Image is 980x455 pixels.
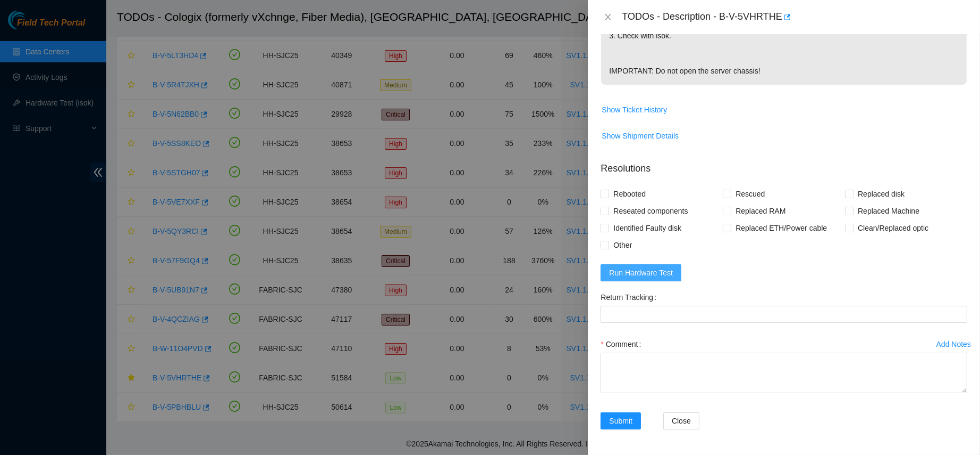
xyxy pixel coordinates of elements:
[601,353,967,393] textarea: Comment
[601,289,661,306] label: Return Tracking
[731,220,831,237] span: Replaced ETH/Power cable
[601,306,967,323] input: Return Tracking
[601,412,641,429] button: Submit
[602,130,679,142] span: Show Shipment Details
[936,336,971,353] button: Add Notes
[731,202,790,220] span: Replaced RAM
[609,202,692,220] span: Reseated components
[602,104,667,116] span: Show Ticket History
[601,127,679,144] button: Show Shipment Details
[609,415,632,427] span: Submit
[622,9,967,26] div: TODOs - Description - B-V-5VHRTHE
[601,101,668,118] button: Show Ticket History
[609,220,686,237] span: Identified Faulty disk
[936,340,971,348] div: Add Notes
[854,202,924,220] span: Replaced Machine
[604,13,612,21] span: close
[854,220,933,237] span: Clean/Replaced optic
[663,412,699,429] button: Close
[854,185,909,202] span: Replaced disk
[601,153,967,176] p: Resolutions
[601,264,681,281] button: Run Hardware Test
[609,267,673,279] span: Run Hardware Test
[672,415,691,427] span: Close
[609,185,650,202] span: Rebooted
[601,336,645,353] label: Comment
[731,185,769,202] span: Rescued
[609,237,636,254] span: Other
[601,12,615,22] button: Close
